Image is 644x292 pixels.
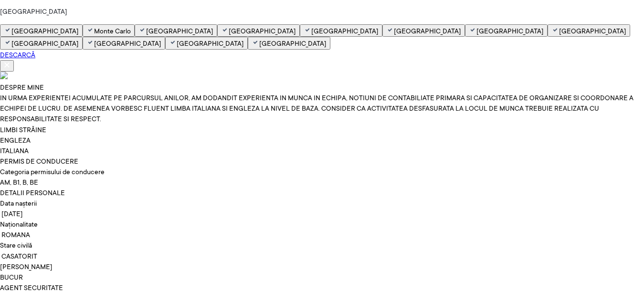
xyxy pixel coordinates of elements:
[465,24,548,37] button: [GEOGRAPHIC_DATA]
[83,37,165,49] button: [GEOGRAPHIC_DATA]
[217,24,300,37] button: [GEOGRAPHIC_DATA]
[382,24,465,37] button: [GEOGRAPHIC_DATA]
[165,37,248,49] button: [GEOGRAPHIC_DATA]
[83,24,135,37] button: Monte Carlo
[548,24,630,37] button: [GEOGRAPHIC_DATA]
[248,37,330,49] button: [GEOGRAPHIC_DATA]
[135,24,217,37] button: [GEOGRAPHIC_DATA]
[300,24,382,37] button: [GEOGRAPHIC_DATA]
